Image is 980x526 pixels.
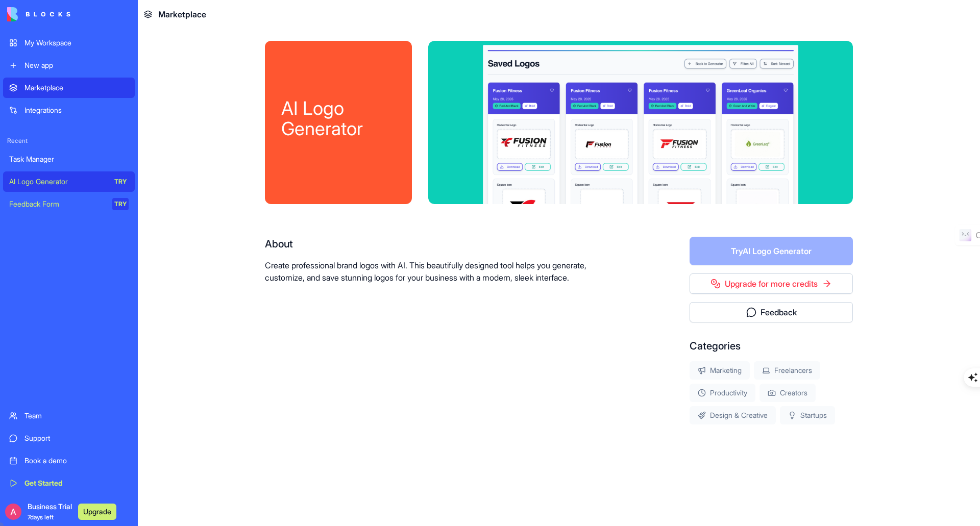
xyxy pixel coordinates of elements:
div: AI Logo Generator [9,177,105,187]
div: Startups [780,406,835,424]
button: Upgrade [78,504,116,520]
a: Book a demo [3,450,135,471]
div: Freelancers [754,361,820,380]
a: Upgrade for more credits [690,273,853,294]
div: Marketplace [24,83,129,93]
div: Book a demo [24,456,129,466]
a: Feedback FormTRY [3,194,135,214]
a: My Workspace [3,33,135,53]
div: Marketing [690,361,750,380]
div: AI Logo Generator [281,98,396,139]
span: Business Trial [28,502,72,522]
div: Productivity [690,384,755,402]
button: Feedback [690,302,853,322]
div: TRY [112,176,129,188]
div: New app [24,60,129,70]
a: New app [3,55,135,76]
a: Team [3,406,135,426]
div: TRY [112,198,129,210]
div: Design & Creative [690,406,776,424]
div: Integrations [24,105,129,115]
div: My Workspace [24,38,129,48]
div: Support [24,433,129,443]
span: Recent [3,137,135,145]
p: Create professional brand logos with AI. This beautifully designed tool helps you generate, custo... [265,259,624,284]
img: ACg8ocIOkEgD_BS5TcKJWuwcvLGQWml7XWBC0bAXRbKPRdKdz7dyvw=s96-c [5,504,21,520]
a: AI Logo GeneratorTRY [3,171,135,192]
a: Marketplace [3,78,135,98]
span: 7 days left [28,513,54,521]
img: logo [7,7,70,21]
div: About [265,237,624,251]
div: Task Manager [9,154,129,164]
div: Team [24,411,129,421]
div: Creators [759,384,816,402]
div: Get Started [24,478,129,488]
a: Task Manager [3,149,135,169]
span: Marketplace [158,8,206,20]
div: Categories [690,339,853,353]
a: Support [3,428,135,448]
a: Get Started [3,473,135,493]
div: Feedback Form [9,199,105,209]
a: Integrations [3,100,135,120]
